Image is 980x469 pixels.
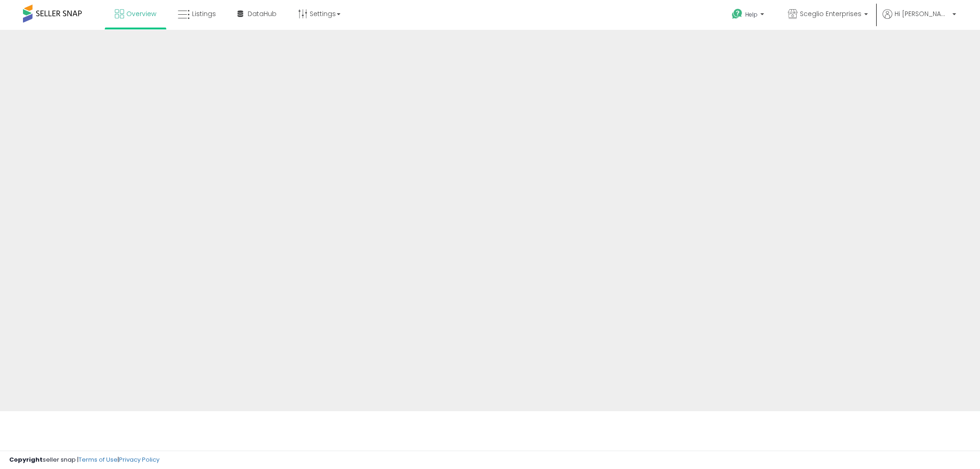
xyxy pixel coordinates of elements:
[248,9,277,18] span: DataHub
[745,11,758,18] span: Help
[883,9,956,30] a: Hi [PERSON_NAME]
[800,9,861,18] span: Sceglio Enterprises
[731,8,743,20] i: Get Help
[126,9,156,18] span: Overview
[192,9,216,18] span: Listings
[895,9,950,18] span: Hi [PERSON_NAME]
[725,1,773,30] a: Help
